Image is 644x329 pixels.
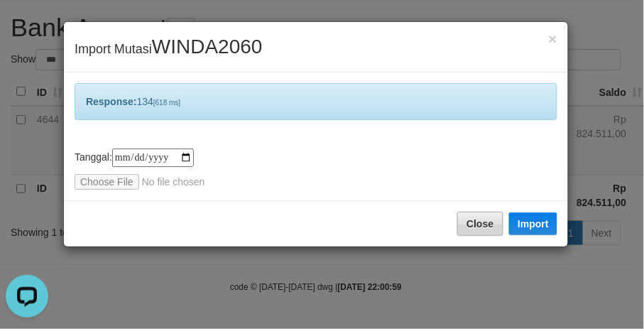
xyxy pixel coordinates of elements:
button: Import [509,212,557,235]
span: × [549,31,557,47]
span: Import Mutasi [75,42,263,56]
button: Open LiveChat chat widget [6,6,48,48]
button: Close [549,31,557,46]
button: Close [457,212,503,236]
div: Tanggal: [75,149,557,190]
span: [618 ms] [153,99,180,107]
div: 134 [75,83,557,120]
b: Response: [86,96,137,107]
span: WINDA2060 [152,36,263,58]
